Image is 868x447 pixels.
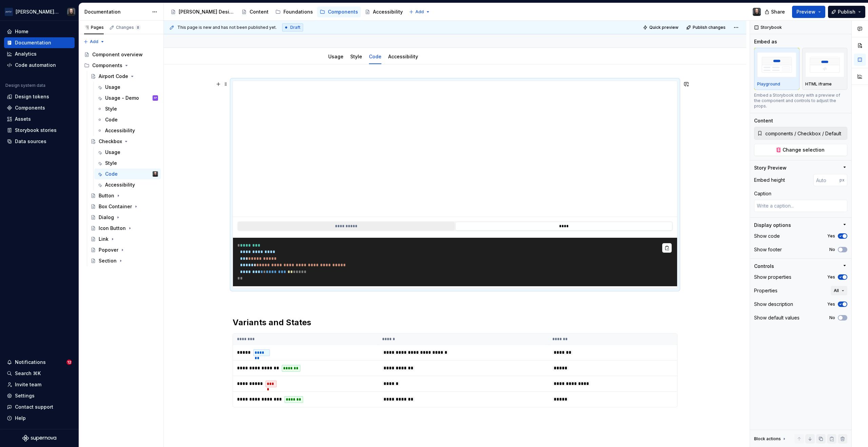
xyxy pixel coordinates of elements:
[754,144,847,156] button: Change selection
[4,114,75,124] a: Assets
[233,317,677,328] h2: Variants and States
[22,435,56,442] a: Supernova Logo
[99,73,128,80] div: Airport Code
[754,164,787,171] div: Story Preview
[754,177,785,183] div: Embed height
[761,6,789,18] button: Share
[15,104,45,111] div: Components
[283,8,313,15] div: Foundations
[4,390,75,401] a: Settings
[94,158,161,169] a: Style
[84,25,104,30] div: Pages
[88,190,161,201] a: Button
[4,37,75,48] a: Documentation
[15,28,28,35] div: Home
[827,233,835,239] label: Yes
[15,116,31,122] div: Assets
[754,314,800,321] div: Show default values
[4,125,75,136] a: Storybook stories
[15,370,41,377] div: Search ⌘K
[15,359,46,366] div: Notifications
[99,192,114,199] div: Button
[754,222,791,229] div: Display options
[88,223,161,234] a: Icon Button
[754,117,773,124] div: Content
[754,287,777,294] div: Properties
[94,93,161,103] a: Usage - DemoSP
[15,392,35,399] div: Settings
[754,222,847,229] button: Display options
[94,114,161,125] a: Code
[15,39,51,46] div: Documentation
[649,25,678,30] span: Quick preview
[92,51,143,58] div: Component overview
[829,247,835,252] label: No
[317,6,361,17] a: Components
[177,25,277,30] span: This page is new and has not been published yet.
[179,8,235,15] div: [PERSON_NAME] Design
[753,8,761,16] img: Teunis Vorsteveld
[754,233,780,239] div: Show code
[829,315,835,320] label: No
[168,5,406,19] div: Page tree
[88,255,161,266] a: Section
[757,52,796,77] img: placeholder
[5,8,13,16] img: f0306bc8-3074-41fb-b11c-7d2e8671d5eb.png
[116,25,141,30] div: Changes
[693,25,726,30] span: Publish changes
[369,54,381,59] a: Code
[4,357,75,368] button: Notifications12
[105,105,117,112] div: Style
[415,9,424,15] span: Add
[4,402,75,412] button: Contact support
[805,81,832,87] p: HTML iframe
[250,8,269,15] div: Content
[105,149,120,156] div: Usage
[754,246,782,253] div: Show footer
[328,8,358,15] div: Components
[88,201,161,212] a: Box Container
[4,136,75,147] a: Data sources
[16,8,59,15] div: [PERSON_NAME] Airlines
[94,103,161,114] a: Style
[684,23,729,32] button: Publish changes
[796,8,815,15] span: Preview
[94,147,161,158] a: Usage
[94,125,161,136] a: Accessibility
[4,102,75,113] a: Components
[88,136,161,147] a: Checkbox
[386,49,421,63] div: Accessibility
[4,26,75,37] a: Home
[5,83,45,88] div: Design system data
[4,48,75,59] a: Analytics
[99,203,132,210] div: Box Container
[15,93,49,100] div: Design tokens
[67,8,75,16] img: Teunis Vorsteveld
[94,169,161,179] a: CodeTeunis Vorsteveld
[15,62,56,69] div: Code automation
[81,60,161,71] div: Components
[15,415,26,422] div: Help
[328,54,343,59] a: Usage
[754,434,787,444] div: Block actions
[325,49,346,63] div: Usage
[94,179,161,190] a: Accessibility
[135,25,141,30] span: 8
[99,247,118,253] div: Popover
[754,93,847,109] div: Embed a Storybook story with a preview of the component and controls to adjust the props.
[373,8,403,15] div: Accessibility
[154,95,157,101] div: SP
[827,274,835,280] label: Yes
[4,60,75,71] a: Code automation
[792,6,825,18] button: Preview
[99,236,108,242] div: Link
[350,54,362,59] a: Style
[81,49,161,266] div: Page tree
[783,147,825,153] span: Change selection
[153,171,158,177] img: Teunis Vorsteveld
[4,91,75,102] a: Design tokens
[754,274,791,280] div: Show properties
[88,245,161,255] a: Popover
[15,404,53,410] div: Contact support
[105,95,139,101] div: Usage - Demo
